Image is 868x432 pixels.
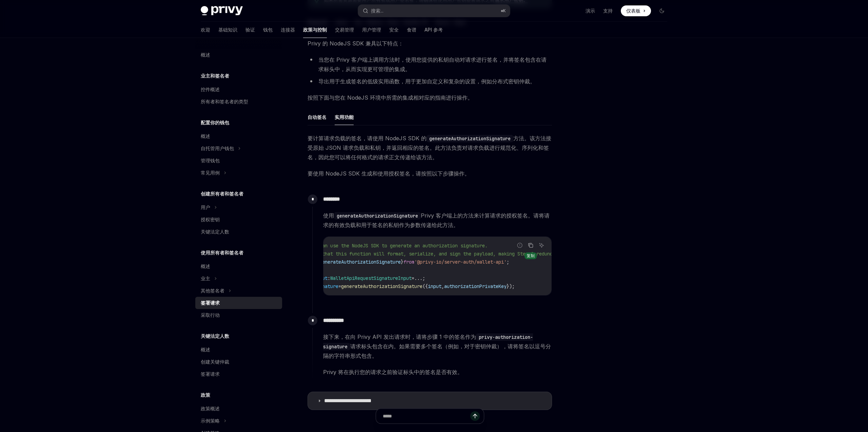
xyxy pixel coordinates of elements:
font: 概述 [201,133,210,139]
font: 示例策略 [201,418,220,424]
button: 实用功能 [335,109,354,125]
font: API 参考 [425,27,443,33]
button: 复制代码块中的内容 [526,241,535,250]
font: 使用所有者和签名者 [201,250,243,255]
button: 发送消息 [470,411,480,421]
span: ... [414,275,422,281]
font: 验证 [245,27,255,33]
font: 连接器 [281,27,295,33]
a: 创建关键仲裁 [195,356,282,368]
font: K [503,8,506,13]
font: 方法。该方法接受原始 JSON 请求负载和私钥，并返回相应的签名。此方法负责对请求负载进行规范化、序列化和签名，因此您可以将任何格式的请求正文传递给该方法。 [308,135,551,161]
span: authorizationPrivateKey [444,283,507,289]
font: 控件概述 [201,86,220,92]
a: 用户管理 [362,22,381,38]
a: 关键法定人数 [195,226,282,238]
font: 接下来，在向 Privy API 发出请求时，请将步骤 1 中的签名作为 [323,333,476,340]
font: 采取行动 [201,312,220,318]
font: 食谱 [407,27,416,33]
font: 按照下面与您在 NodeJS 环境中所需的集成相对应的指南进行操作。 [308,94,473,101]
span: : [328,275,330,281]
font: 创建所有者和签名者 [201,191,243,197]
a: 食谱 [407,22,416,38]
font: 政策概述 [201,406,220,411]
font: 演示 [586,8,595,14]
a: 政策与控制 [303,22,327,38]
a: 支持 [603,7,613,14]
font: 使用 [323,212,334,219]
font: Privy 的 NodeJS SDK 兼具以下特点： [308,40,403,47]
font: 钱包 [263,27,273,33]
a: 控件概述 [195,83,282,96]
span: input [428,283,441,289]
font: ⌘ [501,8,503,13]
span: // Note that this function will format, serialize, and sign the payload, making Step 2 redundant. [300,251,564,257]
span: } [401,259,403,265]
font: 当您在 Privy 客户端上调用方法时，使用您提供的私钥自动对请求进行签名，并将签名包含在请求标头中，从而实现更可管理的集成。 [318,56,547,73]
button: 切换暗模式 [656,5,667,16]
a: 连接器 [281,22,295,38]
a: API 参考 [425,22,443,38]
font: 要计算请求负载的签名，请使用 NodeJS SDK 的 [308,135,427,142]
font: 自托管用户钱包 [201,145,234,151]
span: ; [422,275,425,281]
a: 概述 [195,260,282,272]
font: 用户管理 [362,27,381,33]
font: 概述 [201,52,210,58]
font: 复制 [527,253,535,258]
a: 采取行动 [195,309,282,321]
font: 搜索... [371,8,383,14]
a: 概述 [195,344,282,356]
a: 钱包 [263,22,273,38]
a: 概述 [195,49,282,61]
a: 基础知识 [218,22,237,38]
font: 概述 [201,347,210,352]
a: 签署请求 [195,297,282,309]
font: 授权密钥 [201,217,220,222]
a: 授权密钥 [195,213,282,226]
span: }); [507,283,515,289]
span: WalletApiRequestSignatureInput [330,275,412,281]
button: 自动签名 [308,109,327,125]
font: 政策与控制 [303,27,327,33]
button: 搜索...⌘K [358,5,510,17]
font: 要使用 NodeJS SDK 生成和使用授权签名，请按照以下步骤操作。 [308,170,470,177]
font: 安全 [389,27,399,33]
font: 请求标头包含在内。如果需要多个签名（例如，对于密钥仲裁），请将签名以逗号分隔的字符串形式包含。 [323,343,551,359]
span: from [403,259,414,265]
span: = [412,275,414,281]
code: generateAuthorizationSignature [334,212,421,220]
font: 支持 [603,8,613,14]
font: 签署请求 [201,300,220,306]
a: 管理钱包 [195,155,282,167]
font: 政策 [201,392,210,398]
font: 欢迎 [201,27,210,33]
a: 欢迎 [201,22,210,38]
font: 用户 [201,204,210,210]
font: 自动签名 [308,114,327,120]
font: 其他签名者 [201,288,224,293]
a: 仪表板 [621,5,651,16]
font: 管理钱包 [201,158,220,163]
span: = [338,283,341,289]
code: generateAuthorizationSignature [427,135,513,142]
a: 签署请求 [195,368,282,380]
font: Privy 将在执行您的请求之前验证标头中的签名是否有效。 [323,369,463,375]
font: 常见用例 [201,170,220,176]
font: Privy 客户端上的方法来计算请求的授权签名。请将请求的有效负载和用于签名的私钥作为参数传递给此方法。 [323,212,550,228]
a: 验证 [245,22,255,38]
span: ({ [422,283,428,289]
font: 仪表板 [626,8,640,14]
button: 报告错误代码 [515,241,524,250]
font: 所有者和签名者的类型 [201,99,248,104]
font: 关键法定人数 [201,229,229,234]
a: 安全 [389,22,399,38]
span: generateAuthorizationSignature [319,259,401,265]
span: ; [507,259,509,265]
span: , [441,283,444,289]
font: 关键法定人数 [201,333,229,339]
font: 业主 [201,275,210,281]
a: 演示 [586,7,595,14]
font: 创建关键仲裁 [201,359,229,365]
a: 交易管理 [335,22,354,38]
